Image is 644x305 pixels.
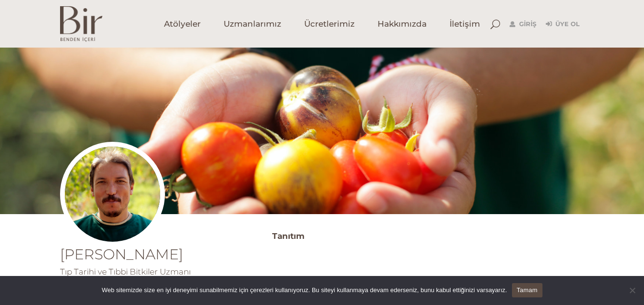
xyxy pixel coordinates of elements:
a: Tamam [512,283,542,297]
a: Giriş [510,19,536,30]
h1: [PERSON_NAME] [60,247,220,262]
img: nazimprofilfoto-300x300.jpg [60,142,165,246]
h3: Tanıtım [272,228,584,244]
a: Üye Ol [546,19,580,30]
span: Uzmanlarımız [224,19,281,30]
span: Ücretlerimiz [304,19,355,30]
span: Hayır [627,285,637,295]
span: Hakkımızda [378,19,427,30]
span: Web sitemizde size en iyi deneyimi sunabilmemiz için çerezleri kullanıyoruz. Bu siteyi kullanmaya... [102,285,507,295]
span: İletişim [450,19,480,30]
span: Tıp Tarihi ve Tıbbi Bitkiler Uzmanı [60,267,191,276]
span: Atölyeler [164,19,201,30]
